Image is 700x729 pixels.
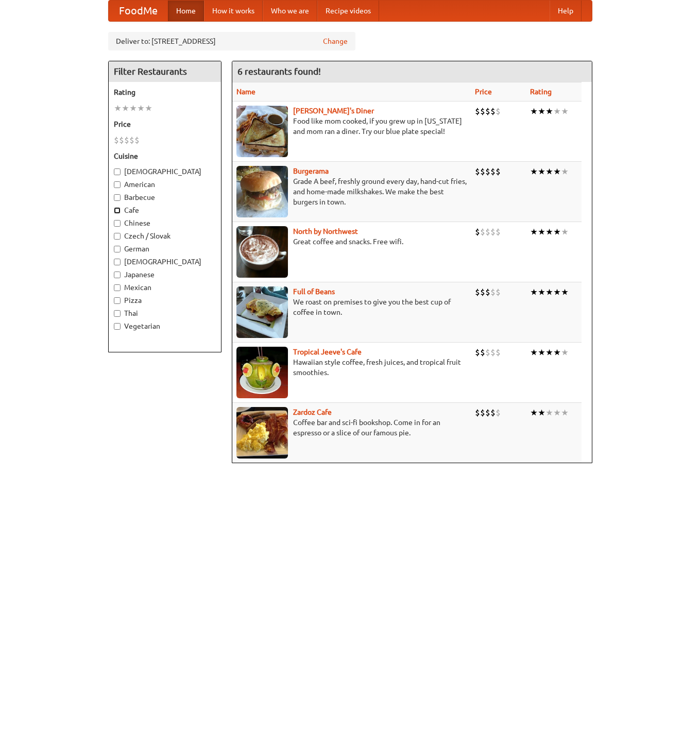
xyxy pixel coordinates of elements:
[530,88,552,96] a: Rating
[480,106,485,117] li: $
[490,166,496,177] li: $
[530,286,538,298] li: ★
[236,88,255,96] a: Name
[114,282,216,293] label: Mexican
[114,295,216,306] label: Pizza
[496,106,501,117] li: $
[480,407,485,418] li: $
[109,1,168,21] a: FoodMe
[236,236,467,247] p: Great coffee and snacks. Free wifi.
[236,226,288,278] img: north.jpg
[530,226,538,238] li: ★
[485,166,490,177] li: $
[545,226,553,238] li: ★
[475,88,492,96] a: Price
[114,244,216,254] label: German
[114,269,216,280] label: Japanese
[293,167,329,175] a: Burgerama
[114,181,121,188] input: American
[236,166,288,217] img: burgerama.jpg
[236,417,467,438] p: Coffee bar and sci-fi bookshop. Come in for an espresso or a slice of our famous pie.
[119,134,124,146] li: $
[114,308,216,318] label: Thai
[553,106,561,117] li: ★
[490,286,496,298] li: $
[236,297,467,317] p: We roast on premises to give you the best cup of coffee in town.
[236,357,467,378] p: Hawaiian style coffee, fresh juices, and tropical fruit smoothies.
[236,116,467,137] p: Food like mom cooked, if you grew up in [US_STATE] and mom ran a diner. Try our blue plate special!
[293,227,358,235] a: North by Northwest
[114,205,216,215] label: Cafe
[114,231,216,241] label: Czech / Slovak
[114,233,121,240] input: Czech / Slovak
[480,166,485,177] li: $
[490,407,496,418] li: $
[561,226,569,238] li: ★
[561,347,569,358] li: ★
[114,194,121,201] input: Barbecue
[496,166,501,177] li: $
[236,106,288,157] img: sallys.jpg
[114,192,216,202] label: Barbecue
[114,134,119,146] li: $
[236,407,288,459] img: zardoz.jpg
[475,286,480,298] li: $
[561,286,569,298] li: ★
[545,286,553,298] li: ★
[553,407,561,418] li: ★
[530,166,538,177] li: ★
[293,348,362,356] a: Tropical Jeeve's Cafe
[475,106,480,117] li: $
[114,246,121,252] input: German
[496,286,501,298] li: $
[485,226,490,238] li: $
[114,218,216,228] label: Chinese
[114,257,216,267] label: [DEMOGRAPHIC_DATA]
[122,103,129,114] li: ★
[475,347,480,358] li: $
[553,286,561,298] li: ★
[496,407,501,418] li: $
[538,226,545,238] li: ★
[545,347,553,358] li: ★
[293,408,332,416] b: Zardoz Cafe
[538,286,545,298] li: ★
[114,103,122,114] li: ★
[475,407,480,418] li: $
[530,347,538,358] li: ★
[204,1,263,21] a: How it works
[496,226,501,238] li: $
[480,286,485,298] li: $
[236,347,288,398] img: jeeves.jpg
[545,407,553,418] li: ★
[538,106,545,117] li: ★
[561,166,569,177] li: ★
[545,166,553,177] li: ★
[553,166,561,177] li: ★
[114,259,121,265] input: [DEMOGRAPHIC_DATA]
[129,103,137,114] li: ★
[538,347,545,358] li: ★
[490,106,496,117] li: $
[480,347,485,358] li: $
[114,310,121,317] input: Thai
[114,87,216,97] h5: Rating
[496,347,501,358] li: $
[550,1,582,21] a: Help
[538,407,545,418] li: ★
[129,134,134,146] li: $
[485,407,490,418] li: $
[323,36,348,46] a: Change
[293,287,335,296] a: Full of Beans
[124,134,129,146] li: $
[114,272,121,278] input: Japanese
[263,1,317,21] a: Who we are
[293,107,374,115] a: [PERSON_NAME]'s Diner
[561,106,569,117] li: ★
[475,166,480,177] li: $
